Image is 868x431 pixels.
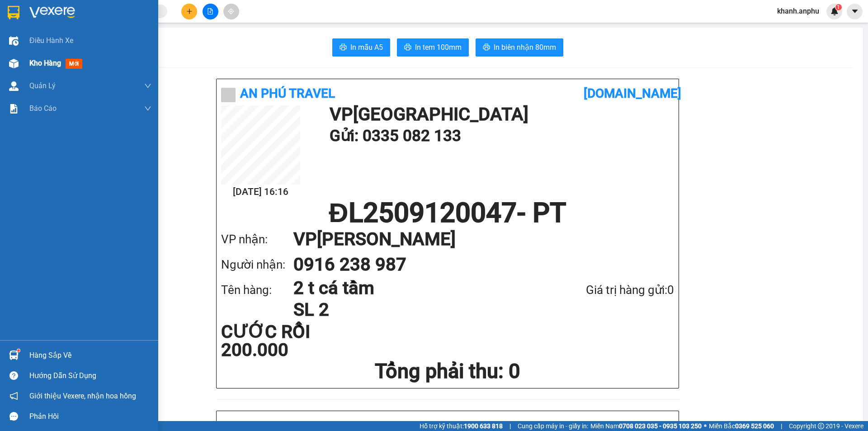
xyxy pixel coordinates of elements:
[8,28,99,41] div: 0335082133
[7,47,50,57] span: CƯỚC RỒI :
[221,256,293,274] div: Người nhận:
[29,349,151,362] div: Hàng sắp về
[704,424,707,428] span: ⚪️
[221,281,293,299] div: Tên hàng:
[106,8,179,28] div: [PERSON_NAME]
[207,8,213,14] span: file-add
[223,4,239,19] button: aim
[8,8,99,28] div: [GEOGRAPHIC_DATA]
[847,4,863,19] button: caret-down
[8,6,19,19] img: logo-vxr
[8,62,179,74] div: Tên hàng: 2 t cá tầm ( : 2 )
[29,390,136,402] span: Giới thiệu Vexere, nhận hoa hồng
[29,410,151,423] div: Phản hồi
[837,4,840,10] span: 1
[221,199,674,227] h1: ĐL2509120047 - PT
[509,421,511,431] span: |
[483,43,490,52] span: printer
[464,422,503,430] strong: 1900 633 818
[108,62,120,74] span: SL
[350,42,383,53] span: In mẫu A5
[9,104,19,114] img: solution-icon
[830,7,839,15] img: icon-new-feature
[240,86,335,101] b: An Phú Travel
[330,123,670,148] h1: Gửi: 0335 082 133
[619,422,702,430] strong: 0708 023 035 - 0935 103 250
[9,392,18,400] span: notification
[221,359,674,384] h1: Tổng phải thu: 0
[835,4,842,10] sup: 1
[221,230,293,249] div: VP nhận:
[293,252,656,277] h1: 0916 238 987
[9,371,18,380] span: question-circle
[494,42,556,53] span: In biên nhận 80mm
[9,412,18,421] span: message
[538,281,674,299] div: Giá trị hàng gửi: 0
[106,28,179,41] div: 0916238987
[228,8,234,14] span: aim
[293,277,538,299] h1: 2 t cá tầm
[709,421,774,431] span: Miền Bắc
[221,185,300,199] h2: [DATE] 16:16
[770,5,826,17] span: khanh.anphu
[818,423,824,429] span: copyright
[186,8,193,14] span: plus
[29,103,57,114] span: Báo cáo
[735,422,774,430] strong: 0369 525 060
[7,46,101,57] div: 200.000
[29,35,73,46] span: Điều hành xe
[851,7,859,15] span: caret-down
[340,43,347,52] span: printer
[9,36,19,46] img: warehouse-icon
[404,43,411,52] span: printer
[781,421,782,431] span: |
[293,299,538,321] h1: SL 2
[397,38,469,57] button: printerIn tem 100mm
[106,8,127,17] span: Nhận:
[221,323,371,359] div: CƯỚC RỒI 200.000
[9,59,19,68] img: warehouse-icon
[330,105,670,123] h1: VP [GEOGRAPHIC_DATA]
[332,38,390,57] button: printerIn mẫu A5
[9,81,19,91] img: warehouse-icon
[144,82,151,90] span: down
[181,4,197,19] button: plus
[476,38,563,57] button: printerIn biên nhận 80mm
[203,4,218,19] button: file-add
[29,369,151,383] div: Hướng dẫn sử dụng
[17,349,20,352] sup: 1
[144,105,151,112] span: down
[29,80,56,91] span: Quản Lý
[293,227,656,252] h1: VP [PERSON_NAME]
[29,59,61,67] span: Kho hàng
[590,421,702,431] span: Miền Nam
[9,350,19,360] img: warehouse-icon
[584,86,681,101] b: [DOMAIN_NAME]
[415,42,462,53] span: In tem 100mm
[420,421,503,431] span: Hỗ trợ kỹ thuật:
[66,59,82,69] span: mới
[518,421,588,431] span: Cung cấp máy in - giấy in:
[8,8,22,17] span: Gửi:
